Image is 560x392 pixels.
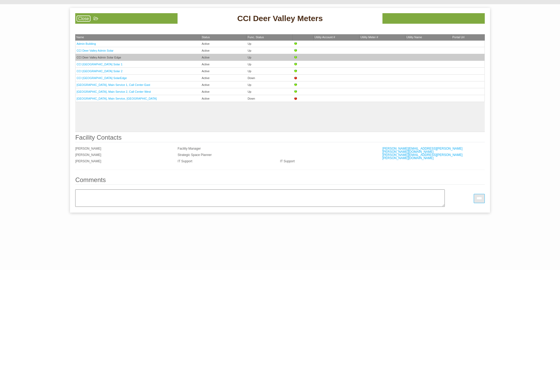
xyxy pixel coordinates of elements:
[246,95,292,102] td: Down
[452,36,465,39] span: Portal Url
[178,159,192,163] span: IT Support
[178,153,211,157] span: Strategic Space Planner
[201,68,247,75] td: Active
[77,63,122,66] a: CCI [GEOGRAPHIC_DATA] Solar 1
[294,42,298,46] img: Up
[75,153,101,157] span: [PERSON_NAME]
[77,49,113,52] a: CCI Deer Valley Admin Solar
[292,34,313,41] th: &nbsp;
[294,48,298,53] img: Up
[178,147,201,150] span: Facility Manager
[246,81,292,88] td: Up
[75,134,485,142] legend: Facility Contacts
[77,16,90,22] a: Close
[246,68,292,75] td: Up
[201,61,247,68] td: Active
[246,47,292,54] td: Up
[246,34,292,41] th: Func. Status
[359,34,405,41] th: Utility Meter #
[201,81,247,88] td: Active
[77,70,122,73] a: CCI [GEOGRAPHIC_DATA] Solar 2
[77,76,127,80] a: CCI [GEOGRAPHIC_DATA] SolarEdge
[201,41,247,47] td: Active
[246,54,292,61] td: Up
[294,76,298,80] img: Down
[405,34,451,41] th: Utility Name
[201,47,247,54] td: Active
[77,83,150,86] a: [GEOGRAPHIC_DATA], Main Service 1, Call Center East
[248,36,264,39] span: Func. Status
[237,13,323,24] span: CCI Deer Valley Meters
[75,34,201,41] th: Name
[451,34,485,41] th: Portal Url
[294,90,298,94] img: Up
[75,147,101,150] span: [PERSON_NAME]
[76,36,84,39] span: Name
[77,42,96,45] a: Admin Building
[246,88,292,95] td: Up
[280,159,295,163] span: IT Support
[294,62,298,66] img: Up
[77,90,151,93] a: [GEOGRAPHIC_DATA], Main Service 2, Call Center West
[314,34,360,41] th: Utility Account #
[201,88,247,95] td: Active
[294,96,298,101] img: Down
[77,56,121,59] a: CCI Deer Valley Admin Solar Edge
[360,36,378,39] span: Utility Meter #
[77,97,157,100] a: [GEOGRAPHIC_DATA], Main Service, [GEOGRAPHIC_DATA]
[315,36,335,39] span: Utility Account #
[201,54,247,61] td: Active
[294,69,298,73] img: Up
[382,147,463,154] a: [PERSON_NAME][EMAIL_ADDRESS][PERSON_NAME][PERSON_NAME][DOMAIN_NAME]
[201,34,247,41] th: Status
[294,55,298,60] img: Up
[75,159,101,163] span: [PERSON_NAME]
[406,36,422,39] span: Utility Name
[246,75,292,81] td: Down
[294,83,298,87] img: Up
[201,75,247,81] td: Active
[75,177,485,185] legend: Comments
[246,41,292,47] td: Up
[246,61,292,68] td: Up
[201,95,247,102] td: Active
[202,36,210,39] span: Status
[382,153,463,160] a: [PERSON_NAME][EMAIL_ADDRESS][PERSON_NAME][PERSON_NAME][DOMAIN_NAME]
